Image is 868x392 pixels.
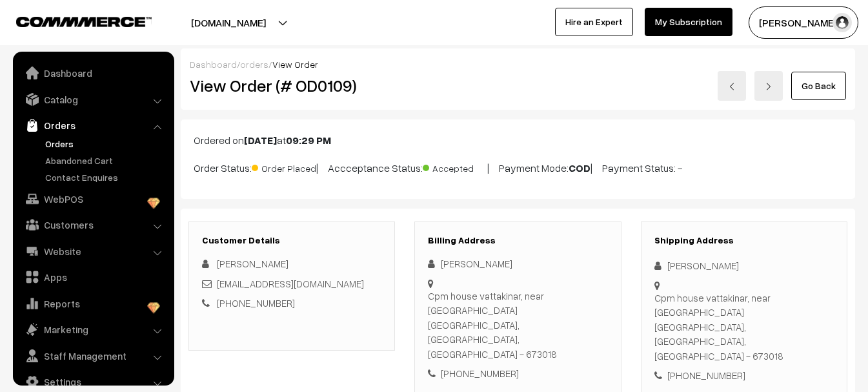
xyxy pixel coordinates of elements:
[16,61,170,85] a: Dashboard
[16,17,152,26] img: COMMMERCE
[428,366,607,381] div: [PHONE_NUMBER]
[16,265,170,289] a: Apps
[16,240,170,263] a: Website
[654,235,834,246] h3: Shipping Address
[194,158,842,176] p: Order Status: | Accceptance Status: | Payment Mode: | Payment Status: -
[645,8,732,36] a: My Subscription
[569,161,590,174] b: COD
[42,170,170,184] a: Contact Enquires
[286,134,331,147] b: 09:29 PM
[202,235,381,246] h3: Customer Details
[146,6,311,39] button: [DOMAIN_NAME]
[654,291,834,364] div: Cpm house vattakinar, near [GEOGRAPHIC_DATA] [GEOGRAPHIC_DATA], [GEOGRAPHIC_DATA], [GEOGRAPHIC_DA...
[190,59,237,70] a: Dashboard
[16,13,129,28] a: COMMMERCE
[252,158,316,175] span: Order Placed
[791,72,846,100] a: Go Back
[272,59,318,70] span: View Order
[190,76,396,96] h2: View Order (# OD0109)
[16,88,170,111] a: Catalog
[16,114,170,137] a: Orders
[728,83,736,90] img: left-arrow.png
[217,258,288,269] span: [PERSON_NAME]
[42,137,170,150] a: Orders
[16,187,170,211] a: WebPOS
[190,57,846,71] div: / /
[833,13,852,32] img: user
[240,59,268,70] a: orders
[16,213,170,236] a: Customers
[42,154,170,167] a: Abandoned Cart
[428,256,607,271] div: [PERSON_NAME]
[654,258,834,273] div: [PERSON_NAME]
[428,289,607,362] div: Cpm house vattakinar, near [GEOGRAPHIC_DATA] [GEOGRAPHIC_DATA], [GEOGRAPHIC_DATA], [GEOGRAPHIC_DA...
[244,134,277,147] b: [DATE]
[217,278,364,289] a: [EMAIL_ADDRESS][DOMAIN_NAME]
[428,235,607,246] h3: Billing Address
[217,297,295,309] a: [PHONE_NUMBER]
[16,292,170,315] a: Reports
[16,344,170,367] a: Staff Management
[749,6,858,39] button: [PERSON_NAME]
[423,158,487,175] span: Accepted
[654,368,834,383] div: [PHONE_NUMBER]
[194,132,842,148] p: Ordered on at
[555,8,633,36] a: Hire an Expert
[765,83,772,90] img: right-arrow.png
[16,318,170,341] a: Marketing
